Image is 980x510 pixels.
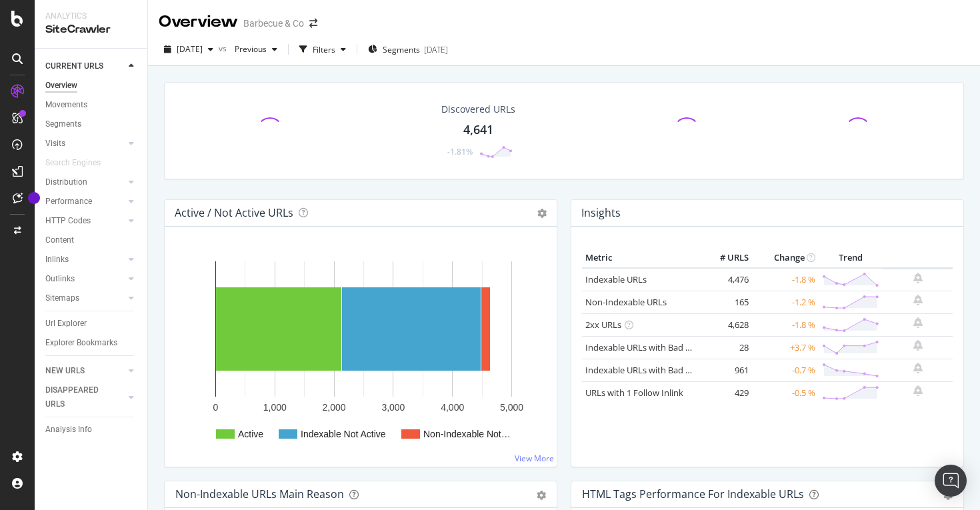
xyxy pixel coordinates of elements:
[752,268,819,291] td: -1.8 %
[581,204,621,222] h4: Insights
[45,79,77,93] div: Overview
[45,98,138,112] a: Movements
[45,156,114,170] a: Search Engines
[935,465,967,497] div: Open Intercom Messenger
[913,385,923,396] div: bell-plus
[175,248,546,456] svg: A chart.
[45,137,125,151] a: Visits
[585,319,621,331] a: 2xx URLs
[45,214,125,228] a: HTTP Codes
[45,98,87,112] div: Movements
[45,233,74,247] div: Content
[363,39,453,60] button: Segments[DATE]
[699,248,752,268] th: # URLS
[699,359,752,381] td: 961
[294,39,351,60] button: Filters
[45,336,138,350] a: Explorer Bookmarks
[752,359,819,381] td: -0.7 %
[45,175,125,189] a: Distribution
[301,429,386,439] text: Indexable Not Active
[45,117,81,131] div: Segments
[45,79,138,93] a: Overview
[699,291,752,313] td: 165
[699,268,752,291] td: 4,476
[45,364,85,378] div: NEW URLS
[323,402,346,413] text: 2,000
[175,204,293,222] h4: Active / Not Active URLs
[585,296,667,308] a: Non-Indexable URLs
[585,387,683,399] a: URLs with 1 Follow Inlink
[582,248,699,268] th: Metric
[45,291,125,305] a: Sitemaps
[45,272,75,286] div: Outlinks
[423,429,511,439] text: Non-Indexable Not…
[585,364,731,376] a: Indexable URLs with Bad Description
[45,317,138,331] a: Url Explorer
[699,313,752,336] td: 4,628
[447,146,473,157] div: -1.81%
[45,137,65,151] div: Visits
[45,156,101,170] div: Search Engines
[515,453,554,464] a: View More
[45,59,125,73] a: CURRENT URLS
[752,313,819,336] td: -1.8 %
[45,383,113,411] div: DISAPPEARED URLS
[45,59,103,73] div: CURRENT URLS
[441,103,515,116] div: Discovered URLs
[752,291,819,313] td: -1.2 %
[585,273,647,285] a: Indexable URLs
[28,192,40,204] div: Tooltip anchor
[45,195,125,209] a: Performance
[45,22,137,37] div: SiteCrawler
[383,44,420,55] span: Segments
[537,491,546,500] div: gear
[819,248,883,268] th: Trend
[463,121,493,139] div: 4,641
[500,402,523,413] text: 5,000
[537,209,547,218] i: Options
[45,233,138,247] a: Content
[45,175,87,189] div: Distribution
[45,423,92,437] div: Analysis Info
[45,214,91,228] div: HTTP Codes
[45,364,125,378] a: NEW URLS
[45,383,125,411] a: DISAPPEARED URLS
[45,253,69,267] div: Inlinks
[45,11,137,22] div: Analytics
[381,402,405,413] text: 3,000
[213,402,219,413] text: 0
[699,336,752,359] td: 28
[441,402,464,413] text: 4,000
[45,117,138,131] a: Segments
[424,44,448,55] div: [DATE]
[229,43,267,55] span: Previous
[45,423,138,437] a: Analysis Info
[45,195,92,209] div: Performance
[45,336,117,350] div: Explorer Bookmarks
[913,295,923,305] div: bell-plus
[913,363,923,373] div: bell-plus
[582,487,804,501] div: HTML Tags Performance for Indexable URLs
[238,429,263,439] text: Active
[309,19,317,28] div: arrow-right-arrow-left
[585,341,697,353] a: Indexable URLs with Bad H1
[699,381,752,404] td: 429
[313,44,335,55] div: Filters
[752,381,819,404] td: -0.5 %
[913,340,923,351] div: bell-plus
[752,336,819,359] td: +3.7 %
[752,248,819,268] th: Change
[243,17,304,30] div: Barbecue & Co
[913,273,923,283] div: bell-plus
[219,43,229,54] span: vs
[45,317,87,331] div: Url Explorer
[913,317,923,328] div: bell-plus
[45,291,79,305] div: Sitemaps
[159,39,219,60] button: [DATE]
[159,11,238,33] div: Overview
[177,43,203,55] span: 2025 Sep. 22nd
[45,272,125,286] a: Outlinks
[45,253,125,267] a: Inlinks
[229,39,283,60] button: Previous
